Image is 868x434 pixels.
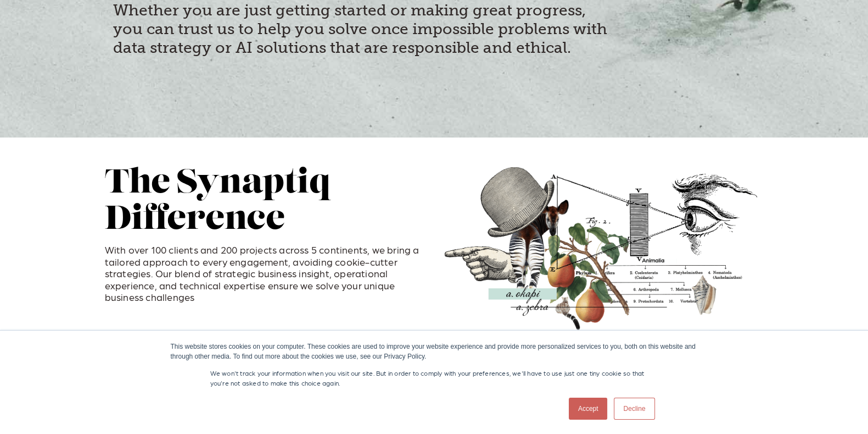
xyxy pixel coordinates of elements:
p: We won't track your information when you visit our site. But in order to comply with your prefere... [210,368,658,388]
a: Decline [614,398,654,420]
img: Collage of hand, pears, hat, eye [443,164,764,338]
a: Accept [569,398,608,420]
iframe: Embedded CTA [239,72,382,100]
h2: The Synaptiq Difference [105,166,426,239]
iframe: Embedded CTA [113,72,227,100]
div: This website stores cookies on your computer. These cookies are used to improve your website expe... [171,342,698,361]
iframe: Embedded CTA [214,313,329,341]
p: With over 100 clients and 200 projects across 5 continents, we bring a tailored approach to every... [105,244,426,303]
h4: Whether you are just getting started or making great progress, you can trust us to help you solve... [113,1,607,57]
iframe: Embedded CTA [105,313,206,341]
